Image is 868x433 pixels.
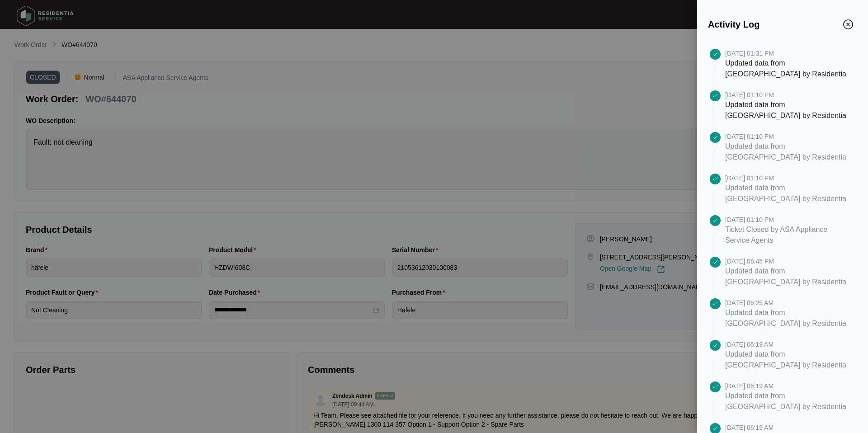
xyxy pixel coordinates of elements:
[725,349,850,371] p: Updated data from [GEOGRAPHIC_DATA] by Residentia
[725,99,850,121] p: Updated data from [GEOGRAPHIC_DATA] by Residentia
[725,381,850,391] p: [DATE] 06:19 AM
[710,257,721,268] img: icon
[710,340,721,351] img: icon
[843,19,853,29] img: close icon
[725,132,850,141] p: [DATE] 01:10 PM
[710,215,721,226] img: icon
[725,298,850,307] p: [DATE] 06:25 AM
[725,391,850,412] p: Updated data from [GEOGRAPHIC_DATA] by Residentia
[725,423,850,432] p: [DATE] 06:19 AM
[843,19,854,30] button: Close
[710,132,721,143] img: icon
[725,49,850,58] p: [DATE] 01:31 PM
[710,49,721,60] img: icon
[725,307,850,329] p: Updated data from [GEOGRAPHIC_DATA] by Residentia
[725,266,850,287] p: Updated data from [GEOGRAPHIC_DATA] by Residentia
[710,90,721,101] img: icon
[710,298,721,309] img: icon
[725,215,850,224] p: [DATE] 01:10 PM
[708,18,843,31] p: Activity Log
[710,174,721,184] img: icon
[725,58,850,80] p: Updated data from [GEOGRAPHIC_DATA] by Residentia
[725,257,850,266] p: [DATE] 08:45 PM
[725,141,850,163] p: Updated data from [GEOGRAPHIC_DATA] by Residentia
[725,174,850,183] p: [DATE] 01:10 PM
[725,340,850,349] p: [DATE] 06:19 AM
[710,381,721,392] img: icon
[725,90,850,99] p: [DATE] 01:10 PM
[725,183,850,204] p: Updated data from [GEOGRAPHIC_DATA] by Residentia
[725,224,850,246] p: Ticket Closed by ASA Appliance Service Agents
